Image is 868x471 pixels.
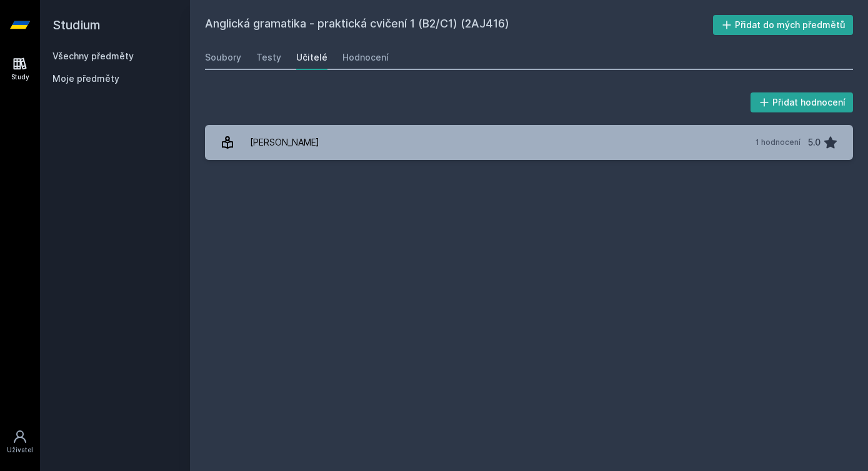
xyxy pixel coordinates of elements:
[2,423,37,461] a: Uživatel
[205,15,713,35] h2: Anglická gramatika - praktická cvičení 1 (B2/C1) (2AJ416)
[250,130,319,155] div: [PERSON_NAME]
[256,51,281,64] div: Testy
[205,51,241,64] div: Soubory
[11,72,29,82] div: Study
[205,45,241,70] a: Soubory
[7,445,33,455] div: Uživatel
[751,92,854,112] button: Přidat hodnocení
[756,137,801,147] div: 1 hodnocení
[296,45,327,70] a: Učitelé
[52,51,134,61] a: Všechny předměty
[296,51,327,64] div: Učitelé
[342,45,389,70] a: Hodnocení
[713,15,854,35] button: Přidat do mých předmětů
[808,130,821,155] div: 5.0
[256,45,281,70] a: Testy
[2,50,37,88] a: Study
[52,72,119,85] span: Moje předměty
[342,51,389,64] div: Hodnocení
[205,125,853,160] a: [PERSON_NAME] 1 hodnocení 5.0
